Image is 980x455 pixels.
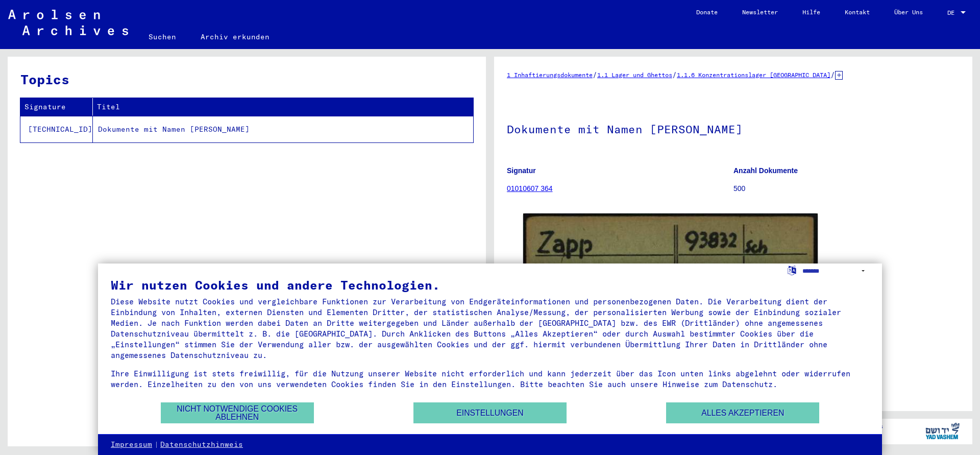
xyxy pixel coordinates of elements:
div: Diese Website nutzt Cookies und vergleichbare Funktionen zur Verarbeitung von Endgeräteinformatio... [111,296,869,361]
th: Titel [93,98,473,116]
a: 1.1.6 Konzentrationslager [GEOGRAPHIC_DATA] [677,71,830,79]
div: Ihre Einwilligung ist stets freiwillig, für die Nutzung unserer Website nicht erforderlich und ka... [111,368,869,390]
a: 01010607 364 [507,184,553,193]
a: Suchen [136,25,188,49]
div: Wir nutzen Cookies und andere Technologien. [111,279,869,291]
h3: Topics [20,69,473,89]
a: Impressum [111,440,152,450]
img: Arolsen_neg.svg [8,10,128,35]
a: Datenschutzhinweis [160,440,243,450]
h1: Dokumente mit Namen [PERSON_NAME] [507,106,960,151]
td: Dokumente mit Namen [PERSON_NAME] [93,116,473,142]
img: yv_logo.png [923,418,962,444]
button: Alles akzeptieren [666,402,819,423]
span: / [593,70,597,79]
a: Archiv erkunden [188,25,282,49]
span: / [672,70,677,79]
p: 500 [733,183,960,194]
img: 001.jpg [523,213,818,442]
label: Sprache auswählen [787,265,797,275]
span: DE [947,9,959,16]
button: Einstellungen [413,402,567,423]
th: Signature [20,98,93,116]
b: Signatur [507,166,536,175]
td: [TECHNICAL_ID] [20,116,93,142]
a: 1 Inhaftierungsdokumente [507,71,593,79]
select: Sprache auswählen [802,264,869,278]
span: / [830,70,835,79]
button: Nicht notwendige Cookies ablehnen [161,402,314,423]
b: Anzahl Dokumente [733,166,798,175]
a: 1.1 Lager und Ghettos [597,71,672,79]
